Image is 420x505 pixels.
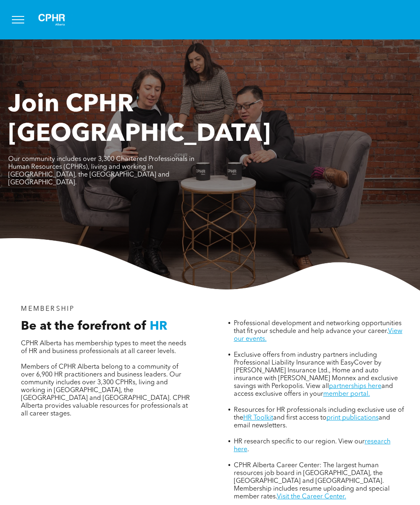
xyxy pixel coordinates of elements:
[326,415,379,421] a: print publications
[234,407,404,421] span: Resources for HR professionals including exclusive use of the
[21,306,75,312] span: MEMBERSHIP
[234,328,402,342] a: View our events.
[234,462,390,500] span: CPHR Alberta Career Center: The largest human resources job board in [GEOGRAPHIC_DATA], the [GEOG...
[247,446,249,453] span: .
[21,320,146,333] span: Be at the forefront of
[323,391,370,397] a: member portal.
[31,7,72,33] img: A white background with a few lines on it
[8,93,271,147] span: Join CPHR [GEOGRAPHIC_DATA]
[277,494,346,500] a: Visit the Career Center.
[21,340,186,355] span: CPHR Alberta has membership types to meet the needs of HR and business professionals at all caree...
[234,438,365,445] span: HR research specific to our region. View our
[21,364,190,417] span: Members of CPHR Alberta belong to a community of over 6,900 HR practitioners and business leaders...
[234,352,398,390] span: Exclusive offers from industry partners including Professional Liability Insurance with EasyCover...
[150,320,167,333] span: HR
[7,9,29,30] button: menu
[234,383,393,397] span: and access exclusive offers in your
[234,415,390,429] span: and email newsletters.
[234,438,390,453] a: research here
[234,320,402,335] span: Professional development and networking opportunities that fit your schedule and help advance you...
[8,156,194,186] span: Our community includes over 3,300 Chartered Professionals in Human Resources (CPHRs), living and ...
[329,383,381,390] a: partnerships here
[243,415,273,421] a: HR Toolkit
[273,415,326,421] span: and first access to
